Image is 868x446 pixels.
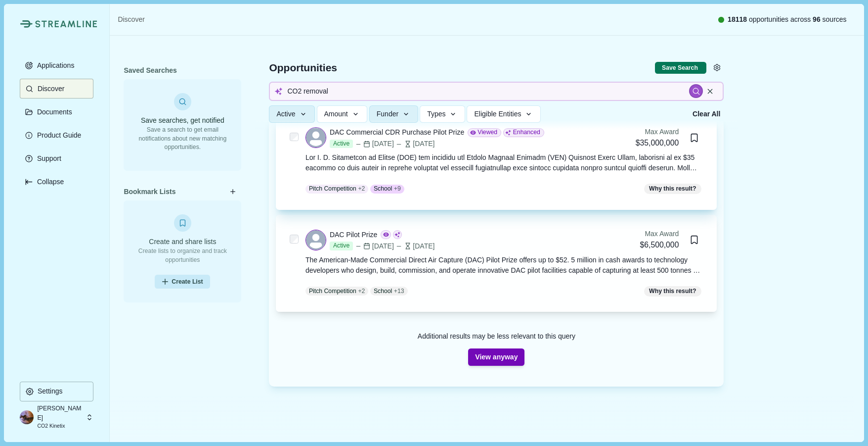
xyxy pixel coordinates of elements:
[355,241,394,251] div: [DATE]
[269,63,337,73] span: Opportunities
[655,62,706,74] button: Save current search & filters
[636,127,679,137] div: Max Award
[330,140,353,149] span: Active
[418,331,575,342] div: Additional results may be less relevant to this query
[34,61,75,70] p: Applications
[34,178,64,186] p: Collapse
[728,15,747,23] span: 18118
[644,184,701,194] span: Why this result?
[330,127,464,138] div: DAC Commercial CDR Purchase Pilot Prize
[20,20,93,28] a: Streamline Climate LogoStreamline Climate Logo
[20,382,93,405] a: Settings
[636,137,679,149] div: $35,000,000
[369,105,418,123] button: Funder
[130,115,234,126] h3: Save searches, get notified
[374,287,392,296] p: School
[276,110,295,118] span: Active
[306,230,326,250] svg: avatar
[20,79,93,99] button: Discover
[728,14,847,25] span: opportunities across sources
[305,229,703,298] a: DAC Pilot PrizeActive[DATE][DATE]Max Award$6,500,000Bookmark this grant.The American-Made Commerc...
[305,255,703,276] div: The American-Made Commercial Direct Air Capture (DAC) Pilot Prize offers up to $52. 5 million in ...
[124,187,175,197] span: Bookmark Lists
[686,231,703,248] button: Bookmark this grant.
[309,287,356,296] p: Pitch Competition
[420,105,465,123] button: Types
[155,275,210,289] button: Create List
[689,105,724,123] button: Clear All
[640,239,679,251] div: $6,500,000
[324,110,348,118] span: Amount
[269,82,724,101] input: Search for funding
[395,241,434,251] div: [DATE]
[20,410,34,424] img: profile picture
[427,110,445,118] span: Types
[309,184,356,193] p: Pitch Competition
[640,229,679,239] div: Max Award
[377,110,398,118] span: Funder
[306,128,326,148] svg: avatar
[374,184,392,193] p: School
[477,128,497,137] span: Viewed
[124,65,176,76] span: Saved Searches
[34,85,64,93] p: Discover
[130,126,234,152] p: Save a search to get email notifications about new matching opportunities.
[305,152,703,173] div: Lor I. D. Sitametcon ad Elitse (DOE) tem incididu utl Etdolo Magnaal Enimadm (VEN) Quisnost Exerc...
[35,20,97,28] img: Streamline Climate Logo
[686,129,703,147] button: Bookmark this grant.
[34,108,72,116] p: Documents
[467,105,540,123] button: Eligible Entities
[20,172,93,192] button: Expand
[330,230,377,240] div: DAC Pilot Prize
[37,422,83,430] p: CO2 Kinetix
[20,125,93,145] button: Product Guide
[130,237,234,247] h3: Create and share lists
[20,382,93,401] button: Settings
[355,139,394,149] div: [DATE]
[118,14,144,25] a: Discover
[37,404,83,422] p: [PERSON_NAME]
[710,61,724,75] button: Settings
[358,287,365,296] span: + 2
[269,105,315,123] button: Active
[395,139,434,149] div: [DATE]
[20,20,32,28] img: Streamline Climate Logo
[305,127,703,196] a: DAC Commercial CDR Purchase Pilot PrizeViewedEnhancedActive[DATE][DATE]Max Award$35,000,000Bookma...
[468,348,524,366] button: View anyway
[20,102,93,122] button: Documents
[813,15,821,23] span: 96
[20,55,93,75] button: Applications
[644,286,701,297] span: Why this result?
[34,154,61,163] p: Support
[394,184,401,193] span: + 9
[358,184,365,193] span: + 2
[394,287,404,296] span: + 13
[330,242,353,250] span: Active
[474,110,521,118] span: Eligible Entities
[513,128,540,137] span: Enhanced
[20,149,93,168] button: Support
[34,131,82,140] p: Product Guide
[34,387,63,396] p: Settings
[317,105,368,123] button: Amount
[130,247,234,264] p: Create lists to organize and track opportunities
